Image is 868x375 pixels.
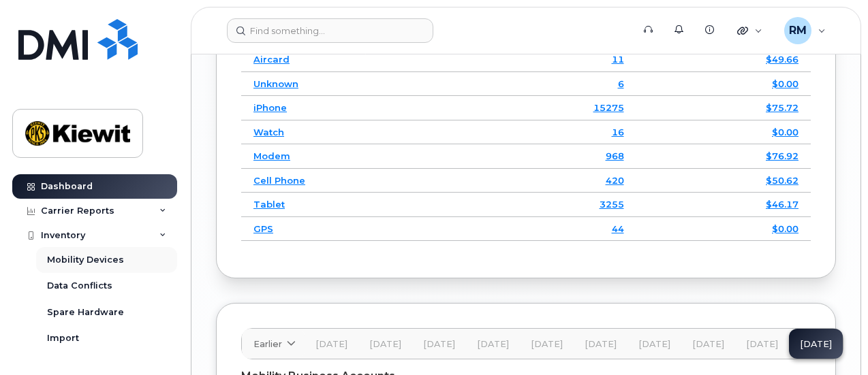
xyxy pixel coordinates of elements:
span: RM [789,22,807,39]
div: Ryan Mckeever [775,17,835,44]
a: $76.92 [766,150,799,161]
a: 6 [618,78,624,89]
a: GPS [253,223,273,234]
a: 15275 [593,102,624,113]
a: Watch [253,127,284,137]
a: Modem [253,150,290,161]
span: [DATE] [746,339,778,350]
a: 3255 [600,199,624,210]
a: 420 [606,175,624,186]
a: $0.00 [772,127,799,137]
span: [DATE] [423,339,455,350]
a: Unknown [253,78,298,89]
iframe: Messenger Launcher [809,316,858,365]
span: [DATE] [477,339,509,350]
a: $50.62 [766,175,799,186]
a: Tablet [253,199,285,210]
span: [DATE] [585,339,617,350]
span: [DATE] [369,339,401,350]
a: iPhone [253,102,287,113]
a: Cell Phone [253,175,305,186]
span: [DATE] [315,339,347,350]
a: $0.00 [772,78,799,89]
a: Earlier [242,329,305,359]
a: 968 [606,150,624,161]
a: Aircard [253,54,290,65]
a: 11 [612,54,624,65]
span: [DATE] [638,339,670,350]
a: 16 [612,127,624,137]
a: $46.17 [766,199,799,210]
span: Earlier [253,338,282,350]
span: [DATE] [531,339,563,350]
span: [DATE] [692,339,724,350]
input: Find something... [227,18,433,43]
a: $49.66 [766,54,799,65]
a: $0.00 [772,223,799,234]
a: $75.72 [766,102,799,113]
div: Quicklinks [728,17,772,44]
a: 44 [612,223,624,234]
